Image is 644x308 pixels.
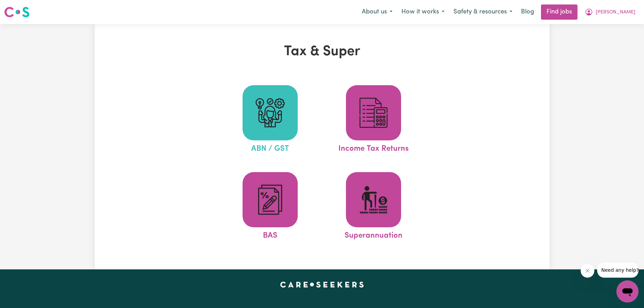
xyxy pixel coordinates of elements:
[4,5,42,10] span: Need any help?
[175,43,470,60] h1: Tax & Super
[263,227,277,242] span: BAS
[324,172,423,242] a: Superannuation
[597,262,638,278] iframe: Message from company
[338,140,409,155] span: Income Tax Returns
[596,9,635,16] span: [PERSON_NAME]
[324,85,423,155] a: Income Tax Returns
[280,282,364,287] a: Careseekers home page
[4,4,30,20] a: Careseekers logo
[397,5,449,19] button: How it works
[251,140,289,155] span: ABN / GST
[580,5,640,19] button: My Account
[616,280,638,302] iframe: Button to launch messaging window
[221,172,320,242] a: BAS
[221,85,320,155] a: ABN / GST
[517,4,538,20] a: Blog
[4,6,30,18] img: Careseekers logo
[541,4,577,20] a: Find jobs
[357,5,397,19] button: About us
[449,5,517,19] button: Safety & resources
[345,227,402,242] span: Superannuation
[581,264,594,278] iframe: Close message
